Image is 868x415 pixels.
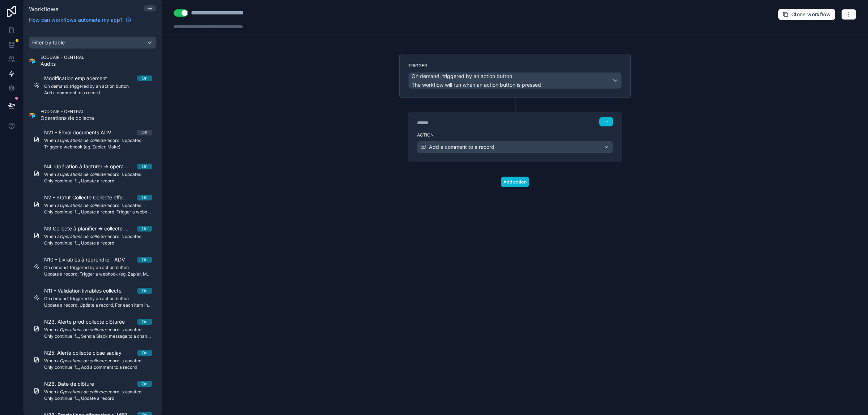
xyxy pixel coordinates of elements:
[408,63,622,69] label: Trigger
[417,132,613,138] label: Action
[417,141,613,153] button: Add a comment to a record
[412,73,512,80] span: On demand, triggered by an action button
[29,5,58,13] span: Workflows
[501,177,529,187] button: Add action
[29,16,123,23] span: How can workflows automate my app?
[412,82,541,88] span: The workflow will run when an action button is pressed
[408,72,622,89] button: On demand, triggered by an action buttonThe workflow will run when an action button is pressed
[778,9,835,20] button: Clone workflow
[26,16,134,23] a: How can workflows automate my app?
[429,143,494,151] span: Add a comment to a record
[791,11,831,18] span: Clone workflow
